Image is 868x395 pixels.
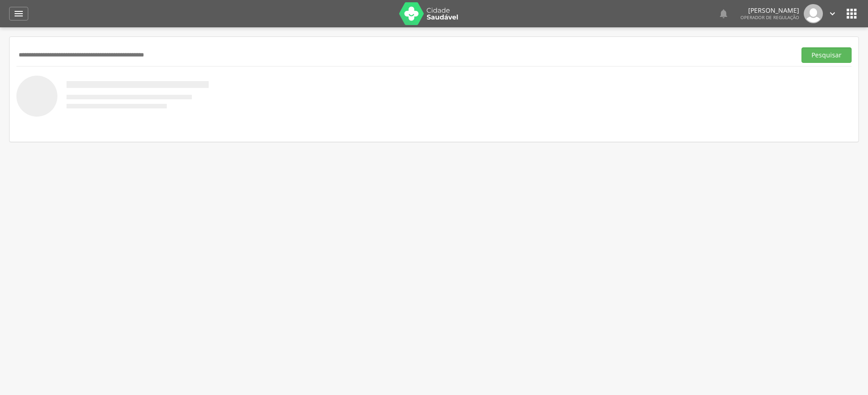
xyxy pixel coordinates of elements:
[740,14,799,21] span: Operador de regulação
[801,47,852,63] button: Pesquisar
[13,8,24,19] i: 
[9,7,28,21] a: 
[827,4,837,23] a: 
[718,8,729,19] i: 
[844,6,859,21] i: 
[718,4,729,23] a: 
[827,9,837,19] i: 
[740,7,799,14] p: [PERSON_NAME]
